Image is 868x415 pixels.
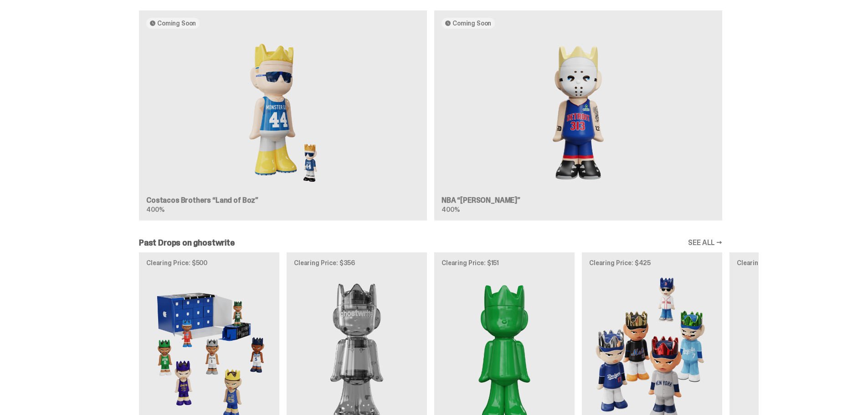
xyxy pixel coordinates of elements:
span: Coming Soon [157,20,196,27]
h2: Past Drops on ghostwrite [139,239,235,247]
p: Clearing Price: $151 [442,260,567,266]
img: Eminem [442,36,715,190]
p: Clearing Price: $150 [737,260,863,266]
h3: Costacos Brothers “Land of Boz” [146,197,420,204]
h3: NBA “[PERSON_NAME]” [442,197,715,204]
p: Clearing Price: $425 [589,260,715,266]
span: 400% [146,205,164,214]
span: Coming Soon [452,20,491,27]
p: Clearing Price: $356 [294,260,420,266]
img: Land of Boz [146,36,420,190]
p: Clearing Price: $500 [146,260,272,266]
span: 400% [442,205,459,214]
a: SEE ALL → [688,239,722,246]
